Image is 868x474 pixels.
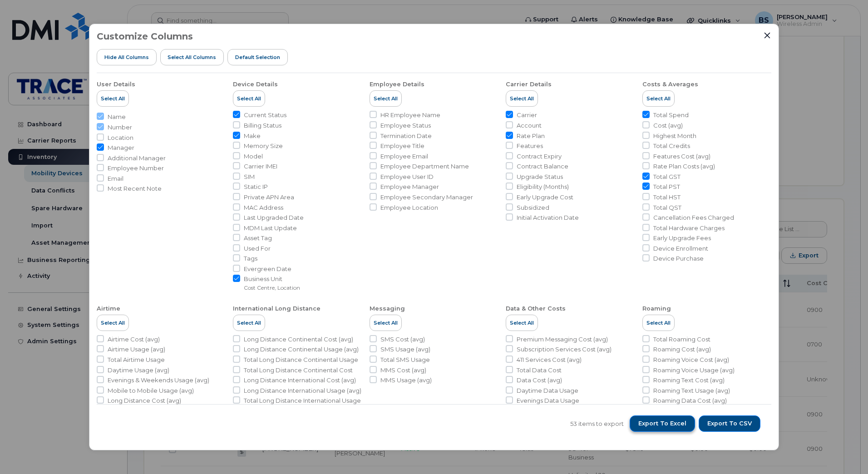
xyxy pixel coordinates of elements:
span: Employee Status [380,121,431,130]
span: Evergreen Date [244,265,291,273]
span: Features [517,142,543,150]
span: Initial Activation Date [517,213,579,222]
span: SMS Usage (avg) [380,345,430,354]
span: Subsidized [517,203,549,212]
button: Select all Columns [160,49,224,65]
span: SMS Cost (avg) [380,335,425,344]
span: Most Recent Note [108,184,162,193]
div: Messaging [370,305,405,313]
span: Cancellation Fees Charged [653,213,734,222]
span: Current Status [244,111,286,119]
span: Total Long Distance International Usage [244,396,361,405]
span: Total HST [653,193,681,202]
span: Rate Plan Costs (avg) [653,162,715,171]
span: Static IP [244,183,268,191]
div: Device Details [233,80,278,89]
div: Employee Details [370,80,424,89]
span: Roaming Text Usage (avg) [653,386,730,395]
span: Total Hardware Charges [653,224,725,232]
span: Evenings Data Usage [517,396,579,405]
span: Select All [510,95,534,102]
span: Total Roaming Cost [653,335,710,344]
span: 411 Services Cost (avg) [517,355,582,364]
button: Select All [506,90,538,107]
button: Select All [642,315,675,331]
span: Premium Messaging Cost (avg) [517,335,608,344]
span: Rate Plan [517,132,545,140]
span: Roaming Voice Cost (avg) [653,355,729,364]
button: Select All [506,315,538,331]
span: Upgrade Status [517,173,563,181]
span: Subscription Services Cost (avg) [517,345,612,354]
span: Long Distance International Cost (avg) [244,376,356,385]
span: Daytime Usage (avg) [108,366,169,375]
span: Select All [101,319,125,326]
h3: Customize Columns [97,31,193,41]
button: Default Selection [227,49,288,65]
span: Highest Month [653,132,696,140]
span: Total PST [653,183,680,191]
span: Private APN Area [244,193,294,202]
button: Select All [370,315,402,331]
div: Carrier Details [506,80,552,89]
span: Total Long Distance Continental Usage [244,355,358,364]
span: HR Employee Name [380,111,440,119]
span: Model [244,152,263,161]
span: Airtime Usage (avg) [108,345,165,354]
span: Employee Title [380,142,424,150]
span: 53 items to export [570,420,624,428]
span: Total Airtime Usage [108,355,165,364]
span: Total SMS Usage [380,355,430,364]
span: Mobile to Mobile Usage (avg) [108,386,194,395]
span: Select all Columns [168,54,216,61]
span: Select All [646,95,671,102]
span: Select All [374,319,398,326]
span: Roaming Voice Usage (avg) [653,366,735,375]
span: Make [244,132,261,140]
div: Data & Other Costs [506,305,566,313]
span: Features Cost (avg) [653,152,710,161]
div: Airtime [97,305,120,313]
span: Cost (avg) [653,121,683,130]
span: Last Upgraded Date [244,213,304,222]
button: Select All [370,90,402,107]
span: Contract Expiry [517,152,562,161]
span: Total Long Distance Continental Cost [244,366,353,375]
span: Total GST [653,173,681,181]
span: MMS Cost (avg) [380,366,426,375]
span: MAC Address [244,203,283,212]
span: Business Unit [244,275,300,283]
span: MMS Usage (avg) [380,376,432,385]
span: Employee Department Name [380,162,469,171]
button: Hide All Columns [97,49,157,65]
span: Employee Email [380,152,428,161]
span: Employee User ID [380,173,434,181]
span: Roaming Text Cost (avg) [653,376,725,385]
span: Long Distance International Usage (avg) [244,386,361,395]
span: Memory Size [244,142,283,150]
span: Select All [237,95,261,102]
span: Total Credits [653,142,690,150]
div: International Long Distance [233,305,321,313]
span: Termination Date [380,132,432,140]
span: Default Selection [235,54,280,61]
button: Close [763,31,771,39]
button: Select All [97,90,129,107]
span: Hide All Columns [104,54,149,61]
span: Employee Location [380,203,438,212]
span: Airtime Cost (avg) [108,335,160,344]
span: Location [108,133,133,142]
span: Total Data Cost [517,366,562,375]
span: Asset Tag [244,234,272,242]
small: Cost Centre, Location [244,284,300,291]
span: Employee Secondary Manager [380,193,473,202]
button: Select All [233,315,265,331]
span: Select All [101,95,125,102]
button: Export to Excel [630,415,695,432]
span: Select All [646,319,671,326]
button: Export to CSV [699,415,760,432]
span: Manager [108,143,134,152]
span: Evenings & Weekends Usage (avg) [108,376,209,385]
span: Device Purchase [653,254,704,263]
span: Carrier IMEI [244,162,277,171]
